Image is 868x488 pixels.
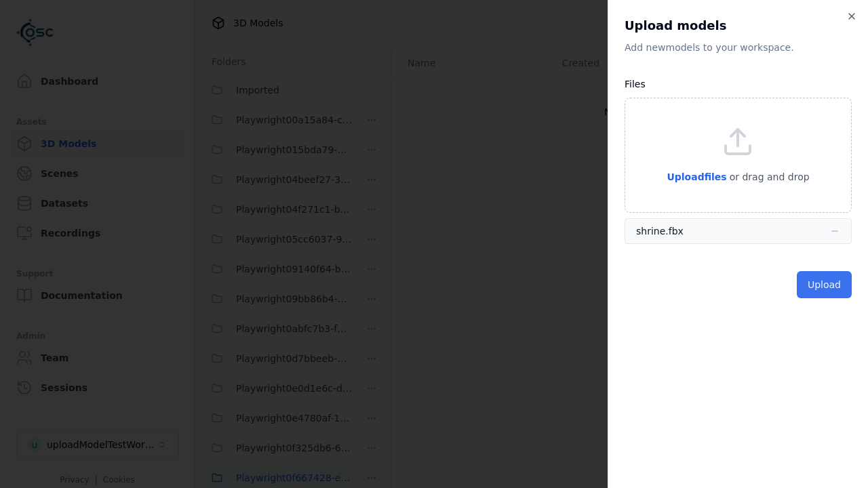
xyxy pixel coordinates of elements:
[636,224,684,238] div: shrine.fbx
[727,169,810,185] p: or drag and drop
[797,271,852,298] button: Upload
[625,79,646,89] label: Files
[625,16,852,35] h2: Upload models
[625,41,852,54] p: Add new model s to your workspace.
[667,171,726,182] span: Upload files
